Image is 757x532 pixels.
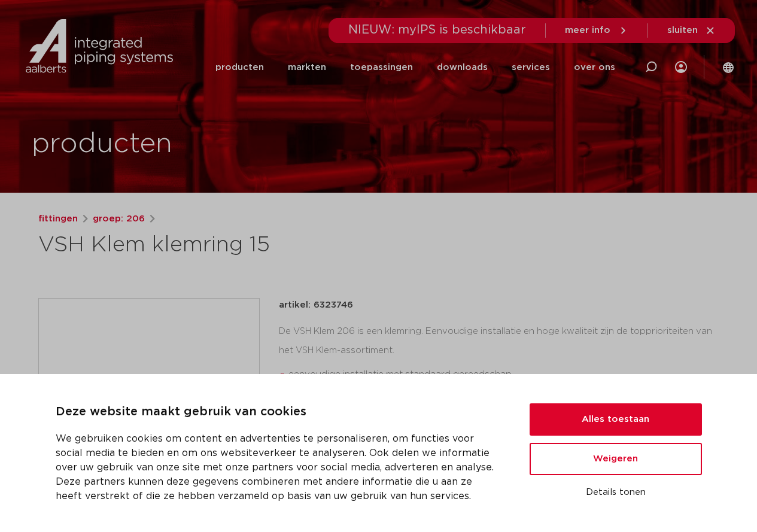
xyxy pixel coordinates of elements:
a: fittingen [38,212,78,226]
p: artikel: 6323746 [279,298,353,312]
button: Details tonen [530,482,702,503]
p: Deze website maakt gebruik van cookies [56,403,501,422]
div: De VSH Klem 206 is een klemring. Eenvoudige installatie en hoge kwaliteit zijn de topprioriteiten... [279,322,719,408]
a: downloads [437,43,488,92]
span: NIEUW: myIPS is beschikbaar [348,24,526,36]
a: over ons [574,43,615,92]
a: producten [215,43,264,92]
h1: VSH Klem klemring 15 [38,231,488,260]
span: meer info [565,26,610,35]
a: sluiten [667,25,716,36]
nav: Menu [215,43,615,92]
h1: producten [32,125,172,163]
a: services [512,43,550,92]
a: toepassingen [350,43,413,92]
span: sluiten [667,26,698,35]
div: my IPS [675,43,687,92]
button: Alles toestaan [530,403,702,436]
a: meer info [565,25,628,36]
p: We gebruiken cookies om content en advertenties te personaliseren, om functies voor social media ... [56,431,501,503]
img: Product Image for VSH Klem klemring 15 [39,299,259,519]
a: markten [288,43,326,92]
li: eenvoudige installatie met standaard gereedschap [288,365,719,384]
button: Weigeren [530,443,702,475]
a: groep: 206 [93,212,145,226]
